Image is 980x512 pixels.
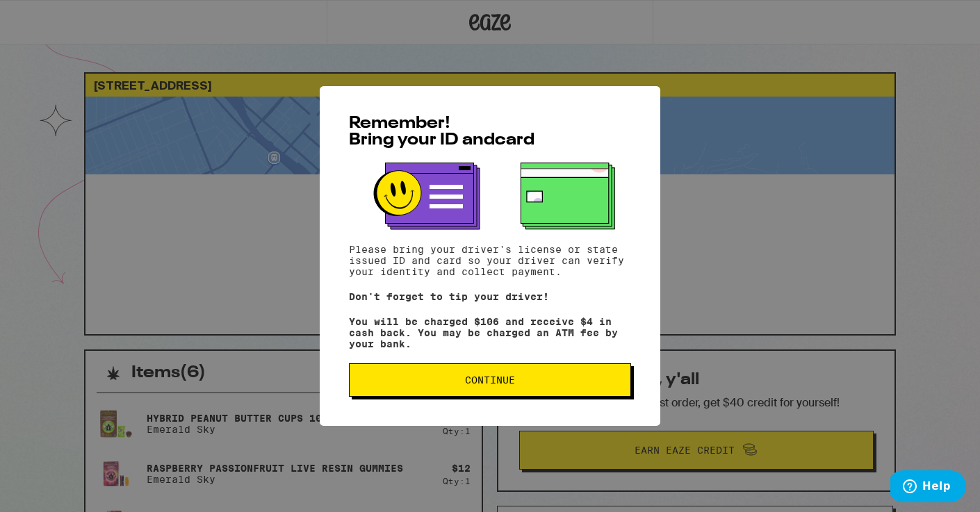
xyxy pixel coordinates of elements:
p: Please bring your driver's license or state issued ID and card so your driver can verify your ide... [349,244,631,277]
p: You will be charged $106 and receive $4 in cash back. You may be charged an ATM fee by your bank. [349,316,631,349]
iframe: Opens a widget where you can find more information [890,470,966,505]
button: Continue [349,363,631,397]
span: Continue [465,375,515,385]
p: Don't forget to tip your driver! [349,291,631,302]
span: Remember! Bring your ID and card [349,115,534,149]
